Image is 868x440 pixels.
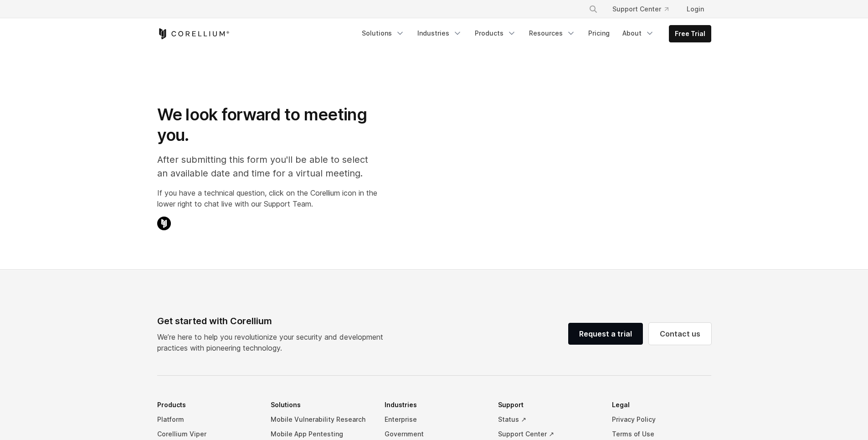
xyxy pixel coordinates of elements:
div: Navigation Menu [356,25,711,42]
a: Privacy Policy [612,412,711,427]
p: We’re here to help you revolutionize your security and development practices with pioneering tech... [157,331,390,353]
a: Pricing [583,25,615,41]
a: Login [679,1,711,17]
a: Contact us [649,323,711,345]
a: Solutions [356,25,410,41]
a: Industries [412,25,467,41]
a: Enterprise [385,412,484,427]
button: Search [585,1,601,17]
a: Corellium Home [157,28,230,39]
p: After submitting this form you'll be able to select an available date and time for a virtual meet... [157,153,377,180]
a: Request a trial [568,323,643,345]
a: Resources [524,25,581,41]
p: If you have a technical question, click on the Corellium icon in the lower right to chat live wit... [157,187,377,209]
div: Get started with Corellium [157,314,390,328]
a: Support Center [605,1,676,17]
a: Mobile Vulnerability Research [271,412,370,427]
a: Products [469,25,522,41]
img: Corellium Chat Icon [157,217,171,230]
a: About [617,25,660,41]
div: Navigation Menu [578,1,711,17]
h1: We look forward to meeting you. [157,104,377,145]
a: Free Trial [669,26,711,42]
a: Status ↗ [498,412,597,427]
a: Platform [157,412,257,427]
